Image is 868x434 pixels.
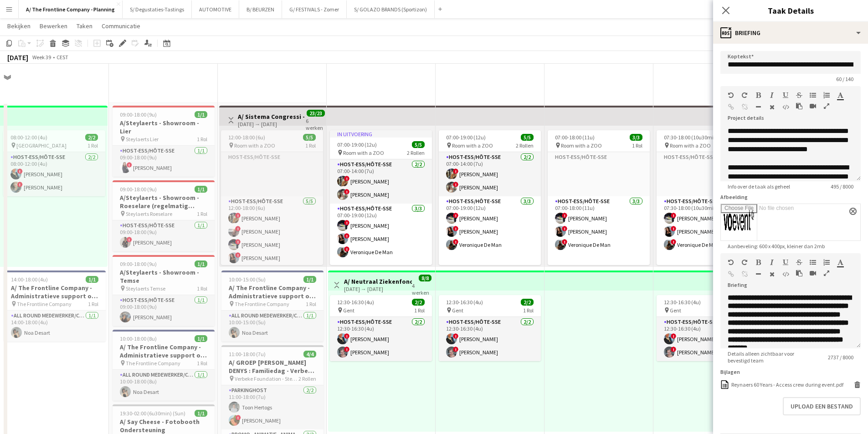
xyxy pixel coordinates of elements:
h3: A/Steylaerts - Showroom - Roeselare (regelmatig terugkerende opdracht) [113,194,215,210]
span: ! [127,162,132,168]
span: ! [453,333,458,339]
a: Bekijken [4,20,34,32]
span: Steylaerts Roeselare [126,210,172,217]
span: ! [236,415,241,420]
div: 12:30-16:30 (4u)2/2 Gent1 RolHost-ess/Hôte-sse2/212:30-16:30 (4u)![PERSON_NAME]![PERSON_NAME] [657,295,759,361]
span: 8/8 [419,275,431,281]
span: 1 Rol [306,301,316,307]
span: ! [17,182,23,187]
span: ! [562,239,567,245]
span: 1 Rol [197,360,207,367]
a: Communicatie [98,20,144,32]
app-job-card: 10:00-15:00 (5u)1/1A/ The Frontline Company - Administratieve support op TFC Kantoor The Frontlin... [221,271,324,342]
app-job-card: 12:00-18:00 (6u)5/5 Room with a ZOO1 RolHost-ess/Hôte-sseHost-ess/Hôte-sse5/512:00-18:00 (6u)![PE... [221,130,323,265]
h3: Taak Details [713,5,868,16]
app-card-role: Host-ess/Hôte-sse1/109:00-18:00 (9u)[PERSON_NAME] [113,295,215,326]
span: 2/2 [85,134,98,141]
app-job-card: 07:00-19:00 (12u)5/5 Room with a ZOO2 RollenHost-ess/Hôte-sse2/207:00-14:00 (7u)![PERSON_NAME]![P... [439,130,541,265]
app-job-card: 08:00-12:00 (4u)2/2 [GEOGRAPHIC_DATA]1 RolHost-ess/Hôte-sse2/208:00-12:00 (4u)![PERSON_NAME]![PER... [3,130,105,196]
span: 14:00-18:00 (4u) [11,276,48,283]
span: 07:00-19:00 (12u) [446,134,486,141]
button: HTML-code [782,271,789,278]
button: S/ Degustaties-Tastings [123,0,192,18]
span: 1/1 [195,410,207,417]
app-card-role: Host-ess/Hôte-sse2/212:30-16:30 (4u)![PERSON_NAME]![PERSON_NAME] [657,317,759,361]
span: ! [344,347,349,352]
span: ! [453,239,458,245]
app-card-role: Host-ess/Hôte-sse2/212:30-16:30 (4u)![PERSON_NAME]![PERSON_NAME] [330,317,432,361]
button: Volledig scherm [823,102,830,110]
h3: A/Steylaerts - Showroom - Lier [113,119,215,135]
span: The Frontline Company [126,360,180,367]
div: [DATE] → [DATE] [238,121,306,128]
span: 23/23 [307,110,325,117]
span: ! [235,239,241,245]
app-job-card: 09:00-18:00 (9u)1/1A/Steylaerts - Showroom - Temse Steylaerts Temse1 RolHost-ess/Hôte-sse1/109:00... [113,255,215,326]
app-job-card: In uitvoering07:00-19:00 (12u)5/5 Room with a ZOO2 RollenHost-ess/Hôte-sse2/207:00-14:00 (7u)![PE... [330,130,432,265]
span: ! [235,226,241,231]
span: 2/2 [521,299,534,306]
app-job-card: 12:30-16:30 (4u)2/2 Gent1 RolHost-ess/Hôte-sse2/212:30-16:30 (4u)![PERSON_NAME]![PERSON_NAME] [330,295,432,361]
button: Ongeordende lijst [810,92,816,99]
span: The Frontline Company [17,301,72,307]
span: ! [671,333,676,339]
button: Plakken als platte tekst [796,270,802,277]
span: Bekijken [7,22,31,30]
span: Room with a ZOO [670,142,711,149]
span: ! [235,213,241,218]
h3: A/ The Frontline Company - Administratieve support op TFC Kantoor [113,343,215,359]
span: 10:00-15:00 (5u) [229,276,266,283]
span: 10:00-18:00 (8u) [120,335,157,342]
span: Taken [77,22,92,30]
span: 2 Rollen [298,375,316,382]
span: 1 Rol [305,142,316,149]
app-job-card: 07:30-18:00 (10u30min)3/3 Room with a ZOO1 RolHost-ess/Hôte-sseHost-ess/Hôte-sse3/307:30-18:00 (1... [657,130,759,265]
button: HTML-code [782,103,789,111]
span: Details alleen zichtbaar voor bevestigd team [720,350,821,364]
span: Verbeke Foundation - Stekene [235,375,298,382]
app-card-role: Host-ess/Hôte-sse2/212:30-16:30 (4u)![PERSON_NAME]![PERSON_NAME] [439,317,541,361]
span: Room with a ZOO [561,142,602,149]
span: 09:00-18:00 (9u) [120,260,157,267]
span: 07:30-18:00 (10u30min) [664,134,719,141]
span: 4/4 [303,351,316,357]
span: Gent [452,307,463,314]
button: Video invoegen [810,270,816,277]
span: Week 39 [30,54,53,61]
button: Opnieuw uitvoeren [741,259,748,266]
button: Geordende lijst [823,259,830,266]
span: 1 Rol [197,285,207,292]
div: 09:00-18:00 (9u)1/1A/Steylaerts - Showroom - Lier Steylaerts Lier1 RolHost-ess/Hôte-sse1/109:00-1... [113,106,215,177]
span: Steylaerts Lier [126,136,159,143]
button: B/ BEURZEN [239,0,282,18]
div: [DATE] [7,53,28,62]
span: 1/1 [303,276,316,283]
div: 10:00-18:00 (8u)1/1A/ The Frontline Company - Administratieve support op TFC Kantoor The Frontlin... [113,330,215,401]
span: 1/1 [86,276,98,283]
span: 495 / 8000 [823,183,861,190]
app-job-card: 14:00-18:00 (4u)1/1A/ The Frontline Company - Administratieve support op TFC Kantoor The Frontlin... [4,271,106,342]
span: 60 / 140 [829,76,861,82]
span: ! [453,347,458,352]
button: Volledig scherm [823,270,830,277]
span: ! [344,233,349,239]
span: Bewerken [40,22,67,30]
span: 5/5 [303,134,316,141]
button: Onderstrepen [782,92,789,99]
span: 12:00-18:00 (6u) [228,134,265,141]
button: Opmaak wissen [769,103,775,111]
span: Info over de taak als geheel [720,183,797,190]
span: 1 Rol [197,136,207,143]
button: Horizontale lijn [755,271,761,278]
label: Bijlagen [720,368,740,375]
button: Opmaak wissen [769,271,775,278]
span: [GEOGRAPHIC_DATA] [16,142,67,149]
button: A/ The Frontline Company - Planning [19,0,123,18]
span: Gent [670,307,681,314]
h3: A/ Neutraal Ziekenfonds Vlaanderen (NZVL) - [GEOGRAPHIC_DATA] - 29-30/09+02-03/10 [344,277,412,286]
app-card-role: Host-ess/Hôte-sse3/307:00-18:00 (11u)![PERSON_NAME]![PERSON_NAME]!Veronique De Man [548,196,650,280]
